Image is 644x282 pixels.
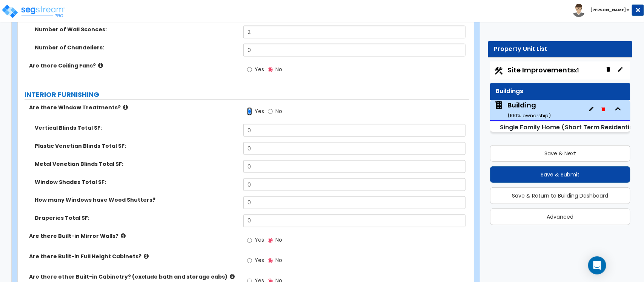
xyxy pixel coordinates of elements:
[29,253,238,261] label: Are there Built-in Full Height Cabinets?
[35,178,238,186] label: Window Shades Total SF:
[588,256,606,274] div: Open Intercom Messenger
[496,87,625,96] div: Buildings
[590,7,626,13] b: [PERSON_NAME]
[35,124,238,132] label: Vertical Blinds Total SF:
[1,4,65,19] img: logo_pro_r.png
[268,236,273,245] input: No
[507,100,551,120] div: Building
[29,104,238,111] label: Are there Window Treatments?
[144,254,149,259] i: click for more info!
[247,107,252,116] input: Yes
[275,236,282,244] span: No
[494,45,627,54] div: Property Unit List
[35,196,238,204] label: How many Windows have Wood Shutters?
[572,4,586,17] img: avatar.png
[35,26,238,33] label: Number of Wall Sconces:
[35,215,238,222] label: Draperies Total SF:
[35,142,238,150] label: Plastic Venetian Blinds Total SF:
[255,107,264,115] span: Yes
[275,107,282,115] span: No
[275,257,282,264] span: No
[268,107,273,116] input: No
[121,233,126,239] i: click for more info!
[35,160,238,168] label: Metal Venetian Blinds Total SF:
[230,274,235,280] i: click for more info!
[247,236,252,245] input: Yes
[574,66,579,74] small: x1
[255,66,264,73] span: Yes
[268,66,273,74] input: No
[507,112,551,119] small: ( 100 % ownership)
[255,257,264,264] span: Yes
[490,166,630,183] button: Save & Submit
[247,257,252,265] input: Yes
[507,65,579,75] span: Site Improvements
[29,273,238,281] label: Are there other Built-in Cabinetry? (exclude bath and storage cabs)
[494,66,504,76] img: Construction.png
[490,208,630,225] button: Advanced
[490,145,630,162] button: Save & Next
[494,100,551,120] span: Building
[494,100,504,110] img: building.svg
[255,236,264,244] span: Yes
[35,44,238,51] label: Number of Chandeliers:
[29,62,238,69] label: Are there Ceiling Fans?
[247,66,252,74] input: Yes
[98,63,103,68] i: click for more info!
[268,257,273,265] input: No
[123,104,128,110] i: click for more info!
[275,66,282,73] span: No
[29,233,238,240] label: Are there Built-in Mirror Walls?
[25,90,469,100] label: INTERIOR FURNISHING
[490,187,630,204] button: Save & Return to Building Dashboard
